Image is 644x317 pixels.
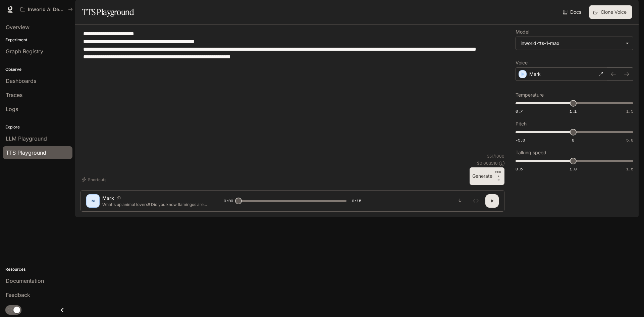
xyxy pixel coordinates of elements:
[352,198,361,204] span: 0:15
[470,167,504,185] button: GenerateCTRL +⏎
[80,174,109,185] button: Shortcuts
[521,40,622,47] div: inworld-tts-1-max
[495,170,502,182] p: ⏎
[572,137,574,143] span: 0
[626,137,633,143] span: 5.0
[529,71,541,77] p: Mark
[516,121,527,126] p: Pitch
[570,166,577,172] span: 1.0
[224,198,233,204] span: 0:00
[82,5,134,19] h1: TTS Playground
[626,108,633,114] span: 1.5
[495,170,502,178] p: CTRL +
[561,5,584,19] a: Docs
[477,160,498,166] p: $ 0.003510
[469,194,483,208] button: Inspect
[516,108,523,114] span: 0.7
[516,166,523,172] span: 0.5
[453,194,467,208] button: Download audio
[88,196,98,206] div: M
[516,137,525,143] span: -5.0
[570,108,577,114] span: 1.1
[17,3,76,16] button: All workspaces
[516,60,528,65] p: Voice
[516,37,633,50] div: inworld-tts-1-max
[102,195,114,202] p: Mark
[28,7,65,12] p: Inworld AI Demos
[626,166,633,172] span: 1.5
[516,150,546,155] p: Talking speed
[102,202,208,207] p: What's up animal lovers!! Did you know flamingos are not born pink? They get their vibrant pink c...
[516,93,544,97] p: Temperature
[589,5,632,19] button: Clone Voice
[114,196,123,200] button: Copy Voice ID
[516,30,529,34] p: Model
